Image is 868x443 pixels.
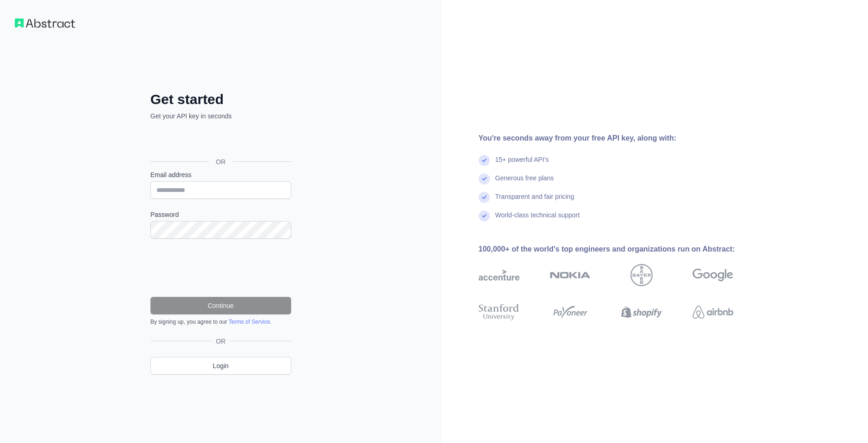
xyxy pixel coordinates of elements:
[146,131,294,151] iframe: Botão Iniciar sessão com o Google
[550,264,591,286] img: nokia
[479,155,490,166] img: check mark
[631,264,653,286] img: bayer
[495,155,549,173] div: 15+ powerful API's
[550,302,591,322] img: payoneer
[15,18,75,28] img: Workflow
[229,319,270,325] a: Terms of Service
[693,264,733,286] img: google
[150,297,291,314] button: Continue
[150,318,291,326] div: By signing up, you agree to our .
[479,192,490,203] img: check mark
[150,170,291,179] label: Email address
[479,244,763,255] div: 100,000+ of the world's top engineers and organizations run on Abstract:
[150,91,291,108] h2: Get started
[212,337,229,346] span: OR
[150,357,291,375] a: Login
[479,302,519,322] img: stanford university
[495,173,554,192] div: Generous free plans
[208,157,233,166] span: OR
[495,210,580,229] div: World-class technical support
[479,133,763,144] div: You're seconds away from your free API key, along with:
[621,302,662,322] img: shopify
[479,173,490,185] img: check mark
[150,111,291,121] p: Get your API key in seconds
[150,210,291,219] label: Password
[150,250,291,286] iframe: reCAPTCHA
[495,192,575,210] div: Transparent and fair pricing
[693,302,733,322] img: airbnb
[479,210,490,221] img: check mark
[479,264,519,286] img: accenture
